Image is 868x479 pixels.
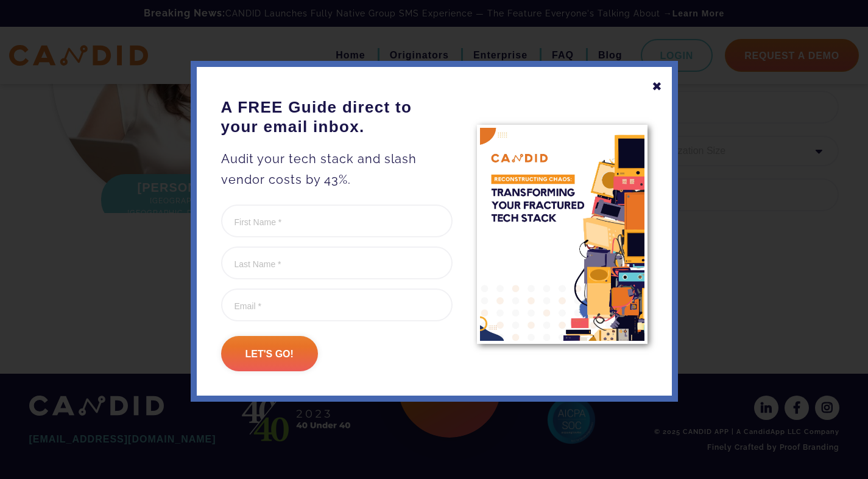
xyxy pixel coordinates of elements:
div: ✖ [652,76,663,97]
input: Email * [221,288,453,321]
input: Last Name * [221,246,453,279]
p: Audit your tech stack and slash vendor costs by 43%. [221,149,453,190]
h3: A FREE Guide direct to your email inbox. [221,97,453,136]
input: First Name * [221,205,453,237]
img: A FREE Guide direct to your email inbox. [477,125,647,343]
input: Let's go! [221,336,318,371]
